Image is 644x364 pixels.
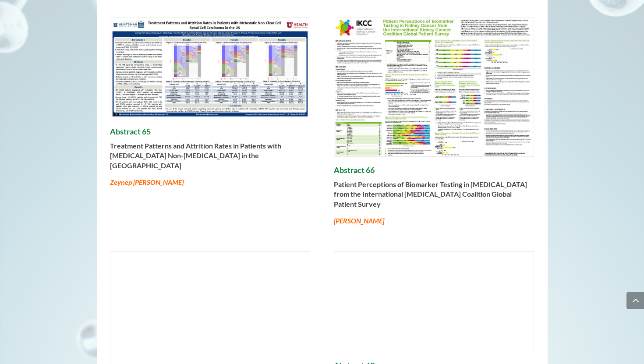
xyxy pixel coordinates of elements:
[334,180,527,208] strong: Patient Perceptions of Biomarker Testing in [MEDICAL_DATA] from the International [MEDICAL_DATA] ...
[110,127,311,141] h4: Abstract 65
[110,18,310,118] img: 65_Ozay_Zeynep Irem
[334,252,534,352] img: 69_Maughan_Benjamin
[334,216,384,225] em: [PERSON_NAME]
[110,141,281,170] strong: Treatment Patterns and Attrition Rates in Patients with [MEDICAL_DATA] Non-[MEDICAL_DATA] in the ...
[334,166,534,180] h4: Abstract 66
[110,178,184,186] em: Zeynep [PERSON_NAME]
[334,18,534,156] img: 66_Jonasch_Eric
